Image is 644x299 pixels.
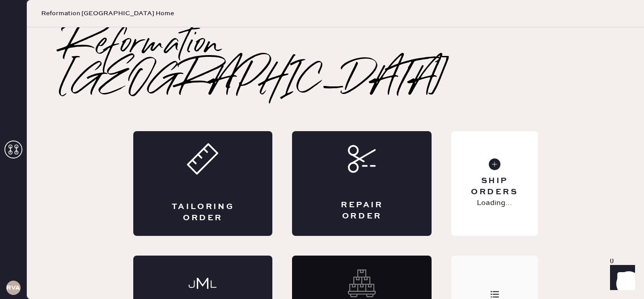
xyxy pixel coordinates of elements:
h2: Reformation [GEOGRAPHIC_DATA] [63,27,608,99]
div: Ship Orders [458,175,530,198]
div: Repair Order [328,200,396,222]
span: Reformation [GEOGRAPHIC_DATA] Home [41,9,174,18]
div: Tailoring Order [169,201,237,224]
p: Loading... [477,198,512,209]
iframe: Front Chat [602,259,640,297]
h3: RVA [6,285,20,291]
